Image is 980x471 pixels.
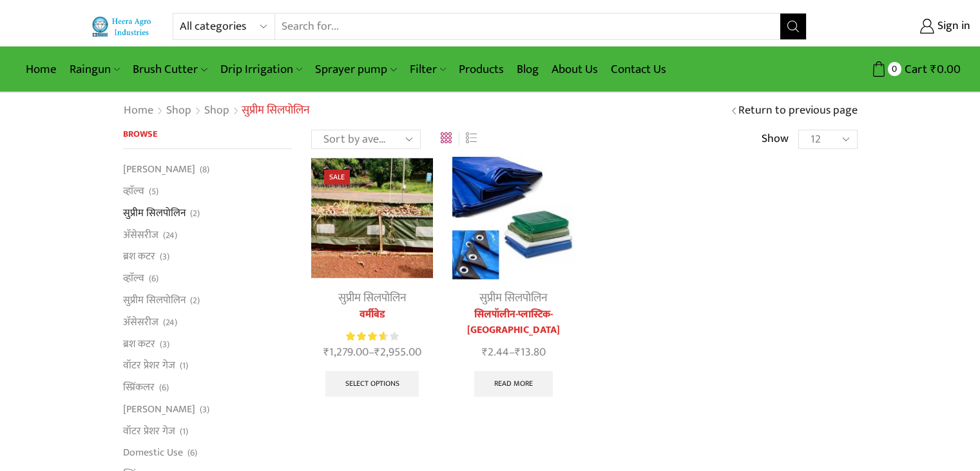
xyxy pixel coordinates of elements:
[123,103,154,119] a: Home
[204,103,230,119] a: Shop
[930,59,937,79] span: ₹
[374,343,380,362] span: ₹
[126,54,213,85] a: Brush Cutter
[311,157,433,279] img: वर्मीबेड
[826,15,970,38] a: Sign in
[738,103,858,119] a: Return to previous page
[190,294,200,307] span: (2)
[160,250,169,263] span: (3)
[149,272,159,285] span: (6)
[123,268,144,290] a: व्हाॅल्व
[515,343,546,362] bdi: 13.80
[474,371,553,397] a: Select options for “सिलपॉलीन-प्लास्टिक-तिरपाल”
[374,343,421,362] bdi: 2,955.00
[123,398,195,420] a: [PERSON_NAME]
[180,359,188,372] span: (1)
[604,54,673,85] a: Contact Us
[934,18,970,35] span: Sign in
[452,344,574,361] span: –
[323,343,329,362] span: ₹
[123,246,155,268] a: ब्रश कटर
[888,62,901,75] span: 0
[166,103,192,119] a: Shop
[123,162,195,180] a: [PERSON_NAME]
[515,343,521,362] span: ₹
[123,126,157,141] span: Browse
[163,229,177,242] span: (24)
[159,381,169,394] span: (6)
[123,289,186,311] a: सुप्रीम सिलपोलिन
[482,343,488,362] span: ₹
[149,185,159,198] span: (5)
[403,54,452,85] a: Filter
[180,425,188,438] span: (1)
[163,316,177,329] span: (24)
[324,170,350,185] span: Sale
[200,163,209,176] span: (8)
[187,446,197,459] span: (6)
[123,181,144,203] a: व्हाॅल्व
[214,54,309,85] a: Drip Irrigation
[123,103,310,119] nav: Breadcrumb
[323,343,369,362] bdi: 1,279.00
[309,54,403,85] a: Sprayer pump
[123,202,186,224] a: सुप्रीम सिलपोलिन
[123,355,175,377] a: वॉटर प्रेशर गेज
[482,343,509,362] bdi: 2.44
[19,54,63,85] a: Home
[338,288,407,308] a: सुप्रीम सिलपोलिन
[311,344,433,361] span: –
[160,338,169,351] span: (3)
[123,311,159,333] a: अ‍ॅसेसरीज
[930,59,961,79] bdi: 0.00
[452,307,574,338] a: सिलपॉलीन-प्लास्टिक-[GEOGRAPHIC_DATA]
[123,377,155,399] a: स्प्रिंकलर
[200,403,209,416] span: (3)
[123,333,155,355] a: ब्रश कटर
[452,54,510,85] a: Products
[275,14,781,39] input: Search for...
[346,330,384,343] span: Rated out of 5
[545,54,604,85] a: About Us
[780,14,806,39] button: Search button
[123,224,159,246] a: अ‍ॅसेसरीज
[762,131,789,148] span: Show
[123,420,175,442] a: वॉटर प्रेशर गेज
[242,104,310,118] h1: सुप्रीम सिलपोलिन
[123,442,183,464] a: Domestic Use
[190,207,200,220] span: (2)
[311,307,433,323] a: वर्मीबेड
[325,371,419,397] a: Select options for “वर्मीबेड”
[510,54,545,85] a: Blog
[346,330,398,343] div: Rated 3.67 out of 5
[820,57,961,81] a: 0 Cart ₹0.00
[452,157,574,279] img: सिलपॉलीन-प्लास्टिक-तिरपाल
[479,288,548,308] a: सुप्रीम सिलपोलिन
[311,130,421,149] select: Shop order
[901,61,927,78] span: Cart
[63,54,126,85] a: Raingun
